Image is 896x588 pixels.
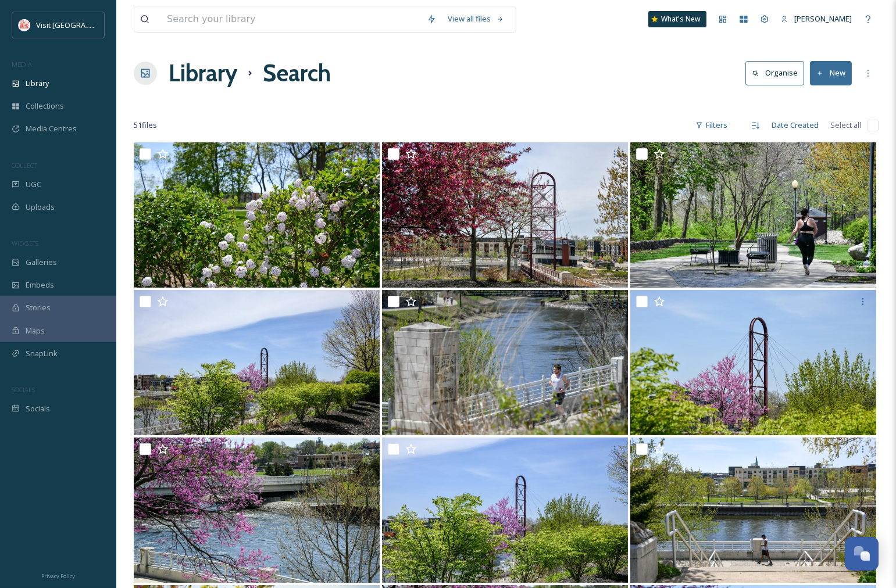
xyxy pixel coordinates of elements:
input: Search your library [161,6,421,32]
button: New [810,61,852,85]
a: What's New [648,11,706,27]
span: Socials [26,403,50,414]
span: Maps [26,325,45,336]
span: Stories [26,302,51,313]
img: 042825_spring-38-Visit%20South%20Bend%20Mishawaka.jpg [134,438,380,583]
img: vsbm-stackedMISH_CMYKlogo2017.jpg [19,19,30,31]
img: 042825_spring-40-Visit%20South%20Bend%20Mishawaka.jpg [630,438,876,583]
button: Organise [745,61,804,85]
span: Media Centres [26,123,77,134]
span: Embeds [26,279,54,291]
span: 51 file s [134,120,157,131]
div: Filters [690,114,733,137]
img: 042825_spring-41-Visit%20South%20Bend%20Mishawaka.jpg [382,438,628,583]
img: 042825_spring-42-Visit%20South%20Bend%20Mishawaka.jpg [134,290,380,435]
div: Date Created [766,114,824,137]
a: View all files [442,8,510,30]
img: 042825_spring-46-Visit%20South%20Bend%20Mishawaka.jpg [630,142,876,288]
a: Organise [745,61,810,85]
a: [PERSON_NAME] [775,8,858,30]
span: Privacy Policy [41,572,75,580]
span: Visit [GEOGRAPHIC_DATA] [36,19,126,30]
img: 042825_spring-44-Visit%20South%20Bend%20Mishawaka.jpg [382,290,628,435]
button: Open Chat [845,537,879,571]
a: Library [169,56,237,91]
img: 042825_spring-43-Visit%20South%20Bend%20Mishawaka.jpg [630,290,876,435]
span: Collections [26,101,64,112]
span: Uploads [26,202,55,213]
span: Select all [830,120,861,131]
span: [PERSON_NAME] [794,13,852,24]
span: SnapLink [26,348,58,359]
span: Galleries [26,257,57,268]
a: Privacy Policy [41,568,75,582]
span: MEDIA [12,60,32,69]
span: COLLECT [12,161,37,170]
span: WIDGETS [12,239,38,248]
img: 042825_spring-47-Visit%20South%20Bend%20Mishawaka.jpg [134,142,380,288]
img: 042825_spring-45-Visit%20South%20Bend%20Mishawaka.jpg [382,142,628,288]
span: Library [26,78,49,89]
span: SOCIALS [12,385,35,394]
span: UGC [26,179,41,190]
h1: Search [263,56,331,91]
